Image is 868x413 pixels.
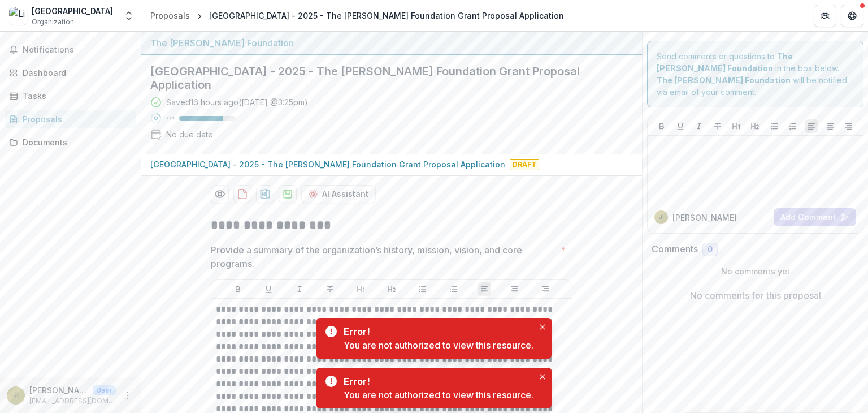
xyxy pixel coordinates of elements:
[416,282,429,296] button: Bullet List
[9,7,27,25] img: Liberty University
[655,119,669,133] button: Bold
[32,5,113,17] div: [GEOGRAPHIC_DATA]
[121,5,137,27] button: Open entity switcher
[146,7,568,24] nav: breadcrumb
[293,282,306,296] button: Italicize
[510,159,539,170] span: Draft
[166,96,308,108] div: Saved 16 hours ago ( [DATE] @ 3:25pm )
[166,114,175,122] p: 77 %
[23,113,127,125] div: Proposals
[150,64,615,92] h2: [GEOGRAPHIC_DATA] - 2025 - The [PERSON_NAME] Foundation Grant Proposal Application
[166,128,213,140] div: No due date
[692,119,706,133] button: Italicize
[657,75,791,85] strong: The [PERSON_NAME] Foundation
[231,282,245,296] button: Bold
[23,67,127,79] div: Dashboard
[23,90,127,102] div: Tasks
[805,119,818,133] button: Align Left
[842,119,856,133] button: Align Right
[5,41,136,59] button: Notifications
[767,119,781,133] button: Bullet List
[508,282,522,296] button: Align Center
[150,158,505,170] p: [GEOGRAPHIC_DATA] - 2025 - The [PERSON_NAME] Foundation Grant Proposal Application
[344,375,529,388] div: Error!
[256,185,274,203] button: download-proposal
[209,10,564,21] div: [GEOGRAPHIC_DATA] - 2025 - The [PERSON_NAME] Foundation Grant Proposal Application
[652,265,859,277] p: No comments yet
[120,389,134,402] button: More
[29,396,116,406] p: [EMAIL_ADDRESS][DOMAIN_NAME]
[344,325,529,338] div: Error!
[13,392,19,399] div: Jay Rebsamen III
[146,7,194,24] a: Proposals
[748,119,762,133] button: Heading 2
[150,36,633,50] div: The [PERSON_NAME] Foundation
[5,63,136,82] a: Dashboard
[279,185,297,203] button: download-proposal
[23,45,132,55] span: Notifications
[536,320,549,334] button: Close
[814,5,836,27] button: Partners
[211,185,229,203] button: Preview df1cb3b9-f094-46dd-80af-7022862fbda3-0.pdf
[730,119,743,133] button: Heading 1
[5,110,136,128] a: Proposals
[672,212,737,223] p: [PERSON_NAME]
[841,5,863,27] button: Get Help
[211,243,556,270] p: Provide a summary of the organization’s history, mission, vision, and core programs.
[150,10,190,21] div: Proposals
[652,244,698,255] h2: Comments
[659,214,664,220] div: Jay Rebsamen III
[233,185,251,203] button: download-proposal
[674,119,687,133] button: Underline
[690,289,821,302] p: No comments for this proposal
[301,185,376,203] button: AI Assistant
[708,245,713,255] span: 0
[786,119,800,133] button: Ordered List
[711,119,724,133] button: Strike
[344,388,533,402] div: You are not authorized to view this resource.
[385,282,398,296] button: Heading 2
[354,282,368,296] button: Heading 1
[446,282,460,296] button: Ordered List
[647,41,863,107] div: Send comments or questions to in the box below. will be notified via email of your comment.
[5,133,136,152] a: Documents
[262,282,275,296] button: Underline
[823,119,837,133] button: Align Center
[29,384,88,396] p: [PERSON_NAME] III
[23,136,127,148] div: Documents
[536,370,549,384] button: Close
[478,282,491,296] button: Align Left
[539,282,553,296] button: Align Right
[93,385,116,395] p: User
[344,338,533,352] div: You are not authorized to view this resource.
[323,282,337,296] button: Strike
[774,208,856,226] button: Add Comment
[5,87,136,105] a: Tasks
[32,17,74,27] span: Organization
